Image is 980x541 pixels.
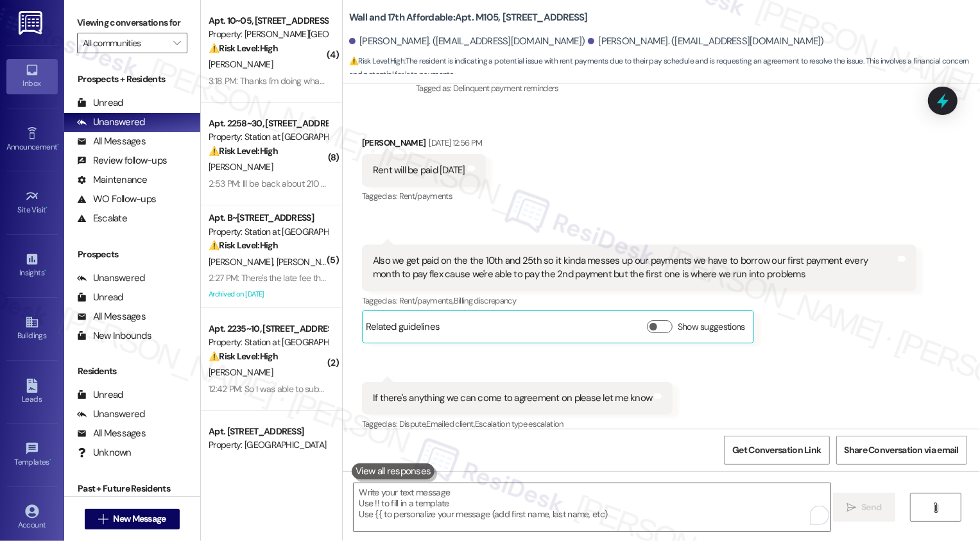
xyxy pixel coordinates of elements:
span: Emailed client , [427,418,475,429]
img: ResiDesk Logo [19,11,45,35]
button: Get Conversation Link [724,436,829,465]
div: Escalate [77,212,127,225]
a: Leads [6,375,58,409]
div: Tagged as: [362,415,673,433]
b: Wall and 17th Affordable: Apt. M105, [STREET_ADDRESS] [349,11,588,24]
div: Apt. B~[STREET_ADDRESS] [209,211,327,225]
i:  [931,502,940,513]
a: Templates • [6,438,58,472]
a: Site Visit • [6,185,58,220]
div: Archived on [DATE] [207,286,329,302]
span: • [44,266,46,275]
a: Insights • [6,248,58,283]
button: Send [833,493,895,522]
span: • [57,141,59,150]
div: Unanswered [77,271,145,285]
strong: ⚠️ Risk Level: High [349,56,404,66]
div: Apt. [STREET_ADDRESS] [209,425,327,438]
span: Rent/payments , [399,295,454,306]
div: Unread [77,96,123,110]
div: Tagged as: [362,187,486,205]
div: Apt. 2258~30, [STREET_ADDRESS] [209,117,327,130]
div: [PERSON_NAME]. ([EMAIL_ADDRESS][DOMAIN_NAME]) [588,35,824,48]
div: Maintenance [77,173,148,187]
div: Tagged as: [416,79,970,98]
span: Billing discrepancy [454,295,517,306]
span: New Message [113,512,166,526]
div: Unread [77,291,123,304]
div: All Messages [77,310,146,323]
button: Share Conversation via email [836,436,967,465]
span: Share Conversation via email [845,443,959,457]
div: Prospects [64,248,200,261]
div: All Messages [77,135,146,148]
a: Buildings [6,311,58,346]
div: Property: [GEOGRAPHIC_DATA] [209,438,327,452]
span: [PERSON_NAME] [209,161,273,173]
span: Get Conversation Link [732,443,821,457]
a: Inbox [6,59,58,94]
span: [PERSON_NAME] [209,58,273,70]
span: Send [861,501,881,514]
div: [DATE] 12:56 PM [426,136,482,150]
div: Also we get paid on the the 10th and 25th so it kinda messes up our payments we have to borrow ou... [373,254,896,282]
div: Unanswered [77,116,145,129]
div: Related guidelines [366,320,440,339]
div: Unknown [77,446,132,459]
span: Delinquent payment reminders [453,83,559,94]
div: New Inbounds [77,329,151,343]
i:  [98,514,108,524]
div: Apt. 10~05, [STREET_ADDRESS][PERSON_NAME] [209,14,327,28]
div: Property: [PERSON_NAME][GEOGRAPHIC_DATA] Townhomes [209,28,327,41]
div: WO Follow-ups [77,193,156,206]
span: [PERSON_NAME] [209,256,277,268]
a: Account [6,501,58,535]
div: If there's anything we can come to agreement on please let me know [373,391,653,405]
div: Past + Future Residents [64,482,200,495]
span: • [46,203,48,212]
span: : The resident is indicating a potential issue with rent payments due to their pay schedule and i... [349,55,980,82]
div: Apt. 2235~10, [STREET_ADDRESS] [209,322,327,336]
span: Rent/payments [399,191,453,202]
div: [PERSON_NAME]. ([EMAIL_ADDRESS][DOMAIN_NAME]) [349,35,585,48]
div: Property: Station at [GEOGRAPHIC_DATA][PERSON_NAME] [209,336,327,349]
span: [PERSON_NAME] [209,366,273,378]
div: Rent will be paid [DATE] [373,164,465,177]
i:  [173,38,180,48]
label: Show suggestions [678,320,745,334]
div: 3:18 PM: Thanks I'm doing what I can. [209,75,343,87]
div: [PERSON_NAME] [362,136,486,154]
div: 2:53 PM: Ill be back about 210 ish [209,178,331,189]
div: 2:27 PM: There's the late fee that has been added onto it now that its past the 3rd [209,272,511,284]
button: New Message [85,509,180,529]
strong: ⚠️ Risk Level: High [209,350,278,362]
div: 12:42 PM: So I was able to submit what I can right now. I meant this job. At the moment I'm getti... [209,383,927,395]
div: Unread [77,388,123,402]
textarea: To enrich screen reader interactions, please activate Accessibility in Grammarly extension settings [354,483,830,531]
label: Viewing conversations for [77,13,187,33]
span: Escalation type escalation [475,418,563,429]
div: All Messages [77,427,146,440]
span: [PERSON_NAME] [276,256,340,268]
div: Unanswered [77,408,145,421]
span: • [49,456,51,465]
div: Prospects + Residents [64,73,200,86]
div: Property: Station at [GEOGRAPHIC_DATA][PERSON_NAME] [209,130,327,144]
div: Tagged as: [362,291,916,310]
strong: ⚠️ Risk Level: High [209,239,278,251]
i:  [847,502,856,513]
div: Review follow-ups [77,154,167,167]
input: All communities [83,33,167,53]
strong: ⚠️ Risk Level: High [209,42,278,54]
span: Dispute , [399,418,427,429]
div: Residents [64,365,200,378]
div: Property: Station at [GEOGRAPHIC_DATA][PERSON_NAME] [209,225,327,239]
strong: ⚠️ Risk Level: High [209,145,278,157]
